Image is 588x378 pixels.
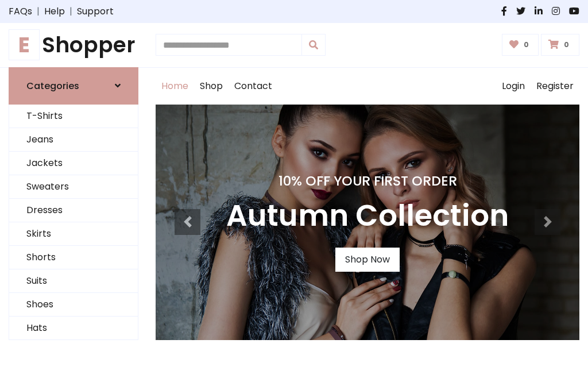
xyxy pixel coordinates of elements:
h1: Shopper [9,32,138,58]
a: 0 [541,34,579,56]
span: | [65,5,77,18]
span: E [9,29,40,60]
a: Contact [229,68,278,105]
a: Jeans [9,128,138,152]
a: Shop Now [335,248,400,272]
a: Shorts [9,246,138,269]
a: T-Shirts [9,105,138,128]
a: Sweaters [9,175,138,199]
a: Login [496,68,531,105]
a: Jackets [9,152,138,175]
h3: Autumn Collection [226,198,509,234]
a: FAQs [9,5,32,18]
a: Home [156,68,194,105]
a: Register [531,68,579,105]
a: Help [44,5,65,18]
a: Shoes [9,293,138,317]
span: | [32,5,44,18]
a: Shop [194,68,229,105]
span: 0 [561,40,572,50]
a: Skirts [9,222,138,246]
a: Support [77,5,114,18]
a: EShopper [9,32,138,58]
a: Hats [9,317,138,340]
a: Suits [9,269,138,293]
h6: Categories [26,80,79,91]
h4: 10% Off Your First Order [226,173,509,189]
a: Categories [9,67,138,105]
span: 0 [521,40,532,50]
a: 0 [502,34,539,56]
a: Dresses [9,199,138,222]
